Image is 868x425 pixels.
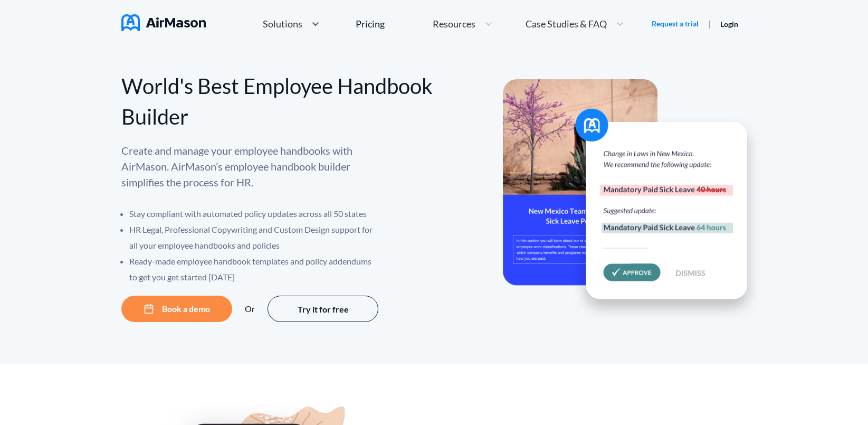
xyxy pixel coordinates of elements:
img: hero-banner [503,79,761,322]
div: World's Best Employee Handbook Builder [121,71,434,132]
p: Create and manage your employee handbooks with AirMason. AirMason’s employee handbook builder sim... [121,143,380,190]
span: Solutions [263,19,302,29]
button: Try it for free [268,296,378,322]
div: Or [245,304,255,314]
a: Pricing [356,14,385,33]
img: AirMason Logo [121,14,206,31]
a: Request a trial [652,18,699,29]
li: Ready-made employee handbook templates and policy addendums to get you get started [DATE] [129,253,380,285]
span: Resources [433,19,475,29]
a: Login [720,20,738,29]
button: Book a demo [121,296,232,322]
span: Case Studies & FAQ [526,19,607,29]
li: Stay compliant with automated policy updates across all 50 states [129,206,380,222]
li: HR Legal, Professional Copywriting and Custom Design support for all your employee handbooks and ... [129,222,380,253]
div: Pricing [356,19,385,29]
span: | [708,18,711,29]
